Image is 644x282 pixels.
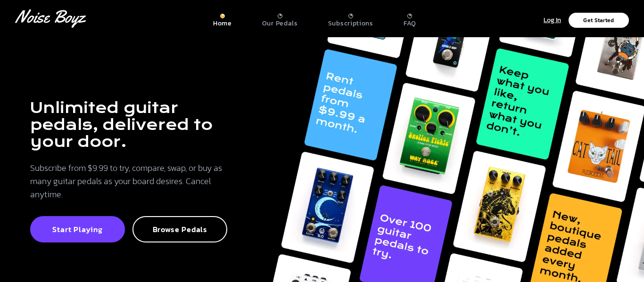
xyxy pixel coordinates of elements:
p: Start Playing [41,225,115,234]
p: Subscriptions [328,19,373,28]
p: FAQ [404,19,416,28]
a: Our Pedals [262,10,298,28]
button: Get Started [569,13,629,28]
a: Subscriptions [328,10,373,28]
p: Subscribe from $9.99 to try, compare, swap, or buy as many guitar pedals as your board desires. C... [30,161,227,201]
a: FAQ [404,10,416,28]
p: Get Started [583,17,614,23]
p: Log In [544,15,561,26]
h1: Unlimited guitar pedals, delivered to your door. [30,99,227,150]
p: Our Pedals [262,19,298,28]
p: Browse Pedals [143,225,217,234]
a: Home [213,10,232,28]
p: Home [213,19,232,28]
